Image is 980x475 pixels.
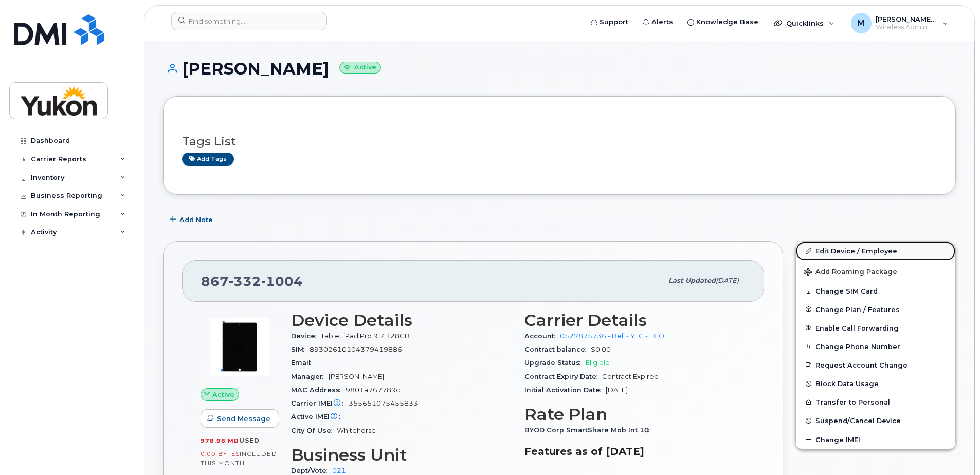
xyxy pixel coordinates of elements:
[332,467,346,474] a: 021
[201,450,277,467] span: included this month
[524,345,591,353] span: Contract balance
[524,445,746,458] h3: Features as of [DATE]
[815,324,899,332] span: Enable Call Forwarding
[201,273,303,289] span: 867
[291,373,329,380] span: Manager
[796,261,955,282] button: Add Roaming Package
[163,210,222,229] button: Add Note
[606,386,628,394] span: [DATE]
[291,467,332,474] span: Dept/Vote
[815,305,900,313] span: Change Plan / Features
[261,273,303,289] span: 1004
[524,311,746,330] h3: Carrier Details
[796,282,955,300] button: Change SIM Card
[163,60,956,78] h1: [PERSON_NAME]
[591,345,611,353] span: $0.00
[310,345,402,353] span: 89302610104379419886
[586,359,610,367] span: Eligible
[668,277,716,284] span: Last updated
[291,399,349,407] span: Carrier IMEI
[524,332,560,340] span: Account
[349,399,418,407] span: 355651075455833
[524,373,602,380] span: Contract Expiry Date
[291,332,321,340] span: Device
[179,215,213,225] span: Add Note
[716,277,739,284] span: [DATE]
[291,413,346,421] span: Active IMEI
[796,374,955,393] button: Block Data Usage
[291,311,512,330] h3: Device Details
[524,426,655,434] span: BYOD Corp SmartShare Mob Int 10
[229,273,261,289] span: 332
[796,319,955,337] button: Enable Call Forwarding
[796,356,955,374] button: Request Account Change
[560,332,664,340] a: 0527875736 - Bell - YTG - ECO
[339,62,381,74] small: Active
[291,386,346,394] span: MAC Address
[815,417,901,425] span: Suspend/Cancel Device
[201,409,279,428] button: Send Message
[796,393,955,411] button: Transfer to Personal
[212,390,234,399] span: Active
[291,359,316,367] span: Email
[346,386,400,394] span: 9801a767789c
[804,268,897,278] span: Add Roaming Package
[209,316,270,378] img: image20231002-3703462-t0cxet.jpeg
[217,414,270,424] span: Send Message
[291,345,310,353] span: SIM
[337,427,376,434] span: Whitehorse
[291,446,512,464] h3: Business Unit
[291,427,337,434] span: City Of Use
[524,405,746,424] h3: Rate Plan
[329,373,384,380] span: [PERSON_NAME]
[182,153,234,166] a: Add tags
[201,450,240,458] span: 0.00 Bytes
[796,242,955,260] a: Edit Device / Employee
[796,300,955,319] button: Change Plan / Features
[602,373,659,380] span: Contract Expired
[316,359,323,367] span: —
[524,386,606,394] span: Initial Activation Date
[346,413,352,421] span: —
[796,411,955,430] button: Suspend/Cancel Device
[239,436,260,444] span: used
[524,359,586,367] span: Upgrade Status
[182,135,937,148] h3: Tags List
[796,337,955,356] button: Change Phone Number
[201,437,239,444] span: 978.98 MB
[321,332,410,340] span: Tablet iPad Pro 9.7 128GB
[796,430,955,449] button: Change IMEI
